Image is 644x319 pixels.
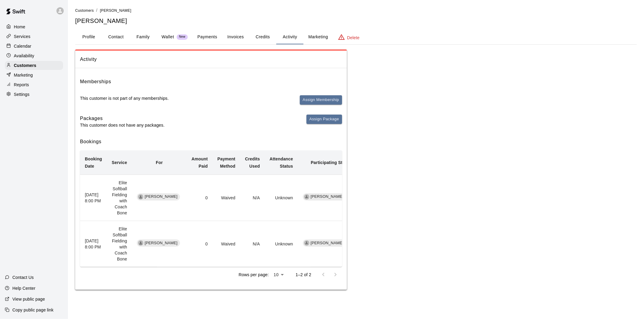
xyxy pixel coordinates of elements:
[5,32,63,41] a: Services
[239,272,269,278] p: Rows per page:
[14,82,29,88] p: Reports
[75,30,102,44] button: Profile
[14,91,30,97] p: Settings
[245,156,260,169] b: Credits Used
[138,240,143,246] div: Danielle Woods
[240,221,265,267] td: N/A
[14,62,36,68] p: Customers
[303,30,333,44] button: Marketing
[75,17,637,25] h5: [PERSON_NAME]
[14,33,30,39] p: Services
[156,160,163,165] b: For
[130,30,157,44] button: Family
[14,43,31,49] p: Calendar
[80,115,165,122] h6: Packages
[5,42,63,51] a: Calendar
[306,115,342,124] button: Assign Package
[102,30,130,44] button: Contact
[14,24,25,30] p: Home
[187,221,213,267] td: 0
[80,55,342,63] span: Activity
[75,30,637,44] div: basic tabs example
[296,272,311,278] p: 1–2 of 2
[14,72,33,78] p: Marketing
[308,240,346,246] span: [PERSON_NAME]
[80,138,342,146] h6: Bookings
[177,35,188,39] span: New
[311,160,348,165] b: Participating Staff
[187,175,213,221] td: 0
[213,221,240,267] td: Waived
[12,307,53,313] p: Copy public page link
[271,270,286,279] div: 10
[80,95,169,101] p: This customer is not part of any memberships.
[107,221,132,267] td: Elite Softball Fielding with Coach Bone
[80,78,111,86] h6: Memberships
[100,8,131,13] span: [PERSON_NAME]
[300,95,342,105] button: Assign Membership
[5,51,63,60] a: Availability
[112,160,127,165] b: Service
[265,175,298,221] td: Unknown
[193,30,222,44] button: Payments
[80,175,107,221] th: [DATE] 8:00 PM
[5,22,63,31] a: Home
[12,285,35,291] p: Help Center
[304,240,309,246] div: Madalyn Bone
[138,194,143,200] div: Danielle Woods
[217,156,235,169] b: Payment Method
[12,274,34,280] p: Contact Us
[75,7,637,14] nav: breadcrumb
[80,221,107,267] th: [DATE] 8:00 PM
[142,240,180,246] span: [PERSON_NAME]
[5,61,63,70] a: Customers
[5,71,63,80] a: Marketing
[80,122,165,128] p: This customer does not have any packages.
[276,30,303,44] button: Activity
[14,53,34,59] p: Availability
[75,8,94,13] a: Customers
[270,156,293,169] b: Attendance Status
[213,175,240,221] td: Waived
[5,90,63,99] a: Settings
[142,194,180,200] span: [PERSON_NAME]
[80,150,353,267] table: simple table
[12,296,45,302] p: View public page
[222,30,249,44] button: Invoices
[85,156,102,169] b: Booking Date
[107,175,132,221] td: Elite Softball Fielding with Coach Bone
[347,35,360,41] p: Delete
[162,34,174,40] p: Wallet
[191,156,208,169] b: Amount Paid
[240,175,265,221] td: N/A
[96,7,98,14] li: /
[303,239,346,247] div: [PERSON_NAME]
[5,80,63,89] a: Reports
[265,221,298,267] td: Unknown
[304,194,309,200] div: Madalyn Bone
[249,30,276,44] button: Credits
[75,8,94,13] span: Customers
[308,194,346,200] span: [PERSON_NAME]
[303,193,346,201] div: [PERSON_NAME]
